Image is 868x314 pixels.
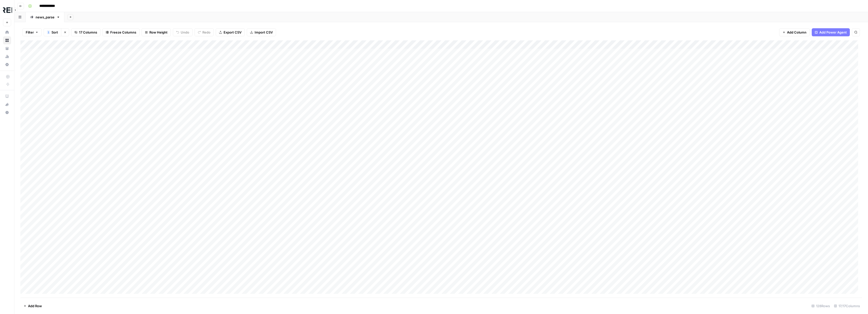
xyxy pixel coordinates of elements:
[255,30,273,35] span: Import CSV
[3,100,11,108] button: What's new?
[181,30,189,35] span: Undo
[28,303,42,308] span: Add Row
[3,44,11,52] a: Your Data
[3,92,11,100] a: AirOps Academy
[779,28,810,36] button: Add Column
[787,30,806,35] span: Add Column
[3,61,11,69] a: Settings
[819,30,847,35] span: Add Power Agent
[102,28,140,36] button: Freeze Columns
[224,30,241,35] span: Export CSV
[832,302,862,310] div: 17/17 Columns
[202,30,210,35] span: Redo
[47,30,50,34] div: 1
[142,28,171,36] button: Row Height
[173,28,193,36] button: Undo
[216,28,245,36] button: Export CSV
[110,30,136,35] span: Freeze Columns
[3,101,11,108] div: What's new?
[3,6,12,15] img: Threepipe Reply Logo
[36,15,55,20] div: news_parse
[812,28,850,36] button: Add Power Agent
[20,302,45,310] button: Add Row
[48,30,49,34] span: 1
[809,302,832,310] div: 128 Rows
[26,30,34,35] span: Filter
[195,28,214,36] button: Redo
[3,36,11,44] a: Browse
[3,28,11,36] a: Home
[79,30,97,35] span: 17 Columns
[51,30,58,35] span: Sort
[26,12,64,22] a: news_parse
[247,28,276,36] button: Import CSV
[3,108,11,117] button: Help + Support
[3,52,11,61] a: Usage
[149,30,168,35] span: Row Height
[71,28,100,36] button: 17 Columns
[3,4,11,17] button: Workspace: Threepipe Reply
[44,28,61,36] button: 1Sort
[22,28,42,36] button: Filter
